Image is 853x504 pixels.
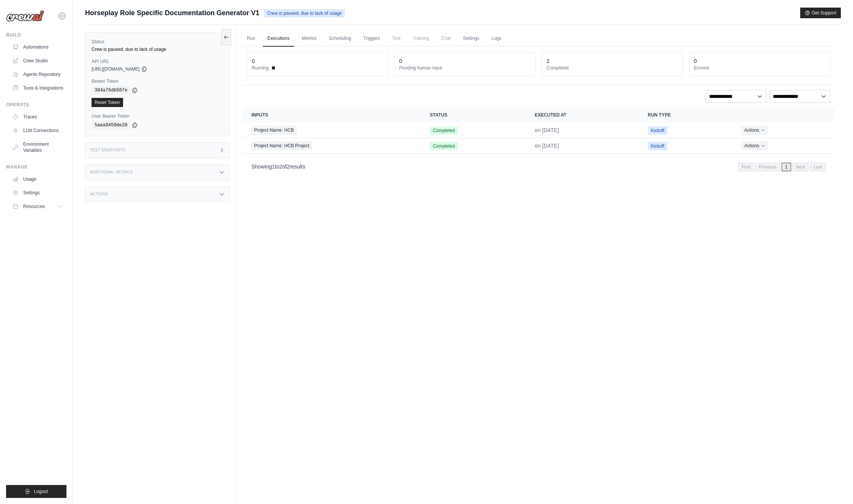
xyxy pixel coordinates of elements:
[242,157,835,176] nav: Pagination
[487,31,506,47] a: Logs
[387,31,405,46] span: Test
[547,57,550,65] div: 2
[755,163,780,171] span: Previous
[430,126,458,135] span: Completed
[92,86,130,95] code: 304a76db507e
[9,111,66,123] a: Traces
[6,10,44,22] img: Logo
[9,124,66,137] a: LLM Connections
[738,163,826,171] nav: Pagination
[815,468,853,504] iframe: Chat Widget
[252,57,255,65] div: 0
[92,39,223,45] label: Status
[782,163,791,171] span: 1
[92,121,130,130] code: 5aea9459de20
[251,126,412,134] a: View execution details for Project Name
[359,31,385,47] a: Triggers
[242,107,421,123] th: Inputs
[279,164,282,170] span: 2
[251,142,312,150] span: Project Name: HCB Project
[399,65,531,71] dt: Pending human input
[741,141,768,150] button: Actions for execution
[6,32,66,38] div: Build
[547,65,678,71] dt: Completed
[324,31,355,47] a: Scheduling
[251,163,305,170] p: Showing to of results
[242,107,835,176] section: Crew executions table
[694,57,697,65] div: 0
[23,203,45,209] span: Resources
[458,31,484,47] a: Settings
[90,170,133,175] h3: Additional Details
[6,485,66,498] button: Logout
[9,187,66,199] a: Settings
[9,55,66,67] a: Crew Studio
[92,46,223,52] div: Crew is paused, due to lack of usage
[648,142,668,150] span: Kickoff
[90,192,108,197] h3: Actions
[9,41,66,53] a: Automations
[92,98,123,107] a: Reset Token
[9,82,66,94] a: Tools & Integrations
[6,164,66,170] div: Manage
[251,142,412,150] a: View execution details for Project Name
[694,65,825,71] dt: Errored
[92,66,140,72] span: [URL][DOMAIN_NAME]
[9,200,66,213] button: Resources
[430,142,458,150] span: Completed
[242,31,260,47] a: Run
[85,8,259,18] span: Horseplay Role Specific Documentation Generator V1
[741,126,768,135] button: Actions for execution
[436,31,455,46] span: Chat is not available until the deployment is complete
[421,107,526,123] th: Status
[272,164,275,170] span: 1
[252,65,269,71] span: Running
[251,126,297,134] span: Project Name: HCB
[92,58,223,65] label: API URL
[9,68,66,80] a: Agents Repository
[535,143,559,149] time: September 23, 2025 at 09:05 CDT
[399,57,402,65] div: 0
[535,127,559,133] time: September 23, 2025 at 15:58 CDT
[287,164,290,170] span: 2
[92,113,223,119] label: User Bearer Token
[639,107,732,123] th: Run Type
[800,8,841,18] button: Get Support
[648,126,668,135] span: Kickoff
[297,31,321,47] a: Metrics
[526,107,638,123] th: Executed at
[9,138,66,156] a: Environment Variables
[793,163,809,171] span: Next
[408,31,433,46] span: Training is not available until the deployment is complete
[9,173,66,185] a: Usage
[34,488,48,495] span: Logout
[6,102,66,108] div: Operate
[263,31,294,47] a: Executions
[810,163,826,171] span: Last
[738,163,754,171] span: First
[264,9,345,17] span: Crew is paused, due to lack of usage
[92,78,223,84] label: Bearer Token
[90,148,126,153] h3: Test Endpoints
